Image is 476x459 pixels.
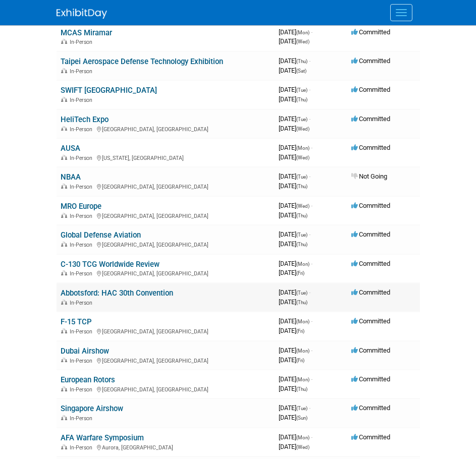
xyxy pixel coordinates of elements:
[57,9,107,19] img: ExhibitDay
[61,173,81,182] a: NBAA
[351,289,390,296] span: Committed
[296,319,309,324] span: (Mon)
[351,317,390,325] span: Committed
[296,87,307,93] span: (Tue)
[279,375,312,383] span: [DATE]
[296,261,309,267] span: (Mon)
[61,231,141,240] a: Global Defense Aviation
[279,289,310,296] span: [DATE]
[61,28,112,37] a: MCAS Miramar
[351,57,390,65] span: Committed
[296,145,309,151] span: (Mon)
[279,57,310,65] span: [DATE]
[351,86,390,93] span: Committed
[296,68,306,74] span: (Sat)
[61,213,67,218] img: In-Person Event
[61,68,67,73] img: In-Person Event
[279,260,312,267] span: [DATE]
[296,184,307,189] span: (Thu)
[61,97,67,102] img: In-Person Event
[351,433,390,441] span: Committed
[70,155,95,161] span: In-Person
[279,153,309,161] span: [DATE]
[279,211,307,219] span: [DATE]
[279,269,304,276] span: [DATE]
[351,347,390,354] span: Committed
[296,155,309,160] span: (Wed)
[296,386,307,392] span: (Thu)
[311,260,312,267] span: -
[296,126,309,132] span: (Wed)
[279,433,312,441] span: [DATE]
[70,415,95,422] span: In-Person
[61,144,80,153] a: AUSA
[311,347,312,354] span: -
[61,327,271,335] div: [GEOGRAPHIC_DATA], [GEOGRAPHIC_DATA]
[61,182,271,190] div: [GEOGRAPHIC_DATA], [GEOGRAPHIC_DATA]
[70,184,95,190] span: In-Person
[61,375,115,384] a: European Rotors
[296,328,304,334] span: (Fri)
[296,97,307,102] span: (Thu)
[296,213,307,218] span: (Thu)
[70,386,95,393] span: In-Person
[61,270,67,275] img: In-Person Event
[279,327,304,334] span: [DATE]
[296,203,309,209] span: (Wed)
[296,435,309,440] span: (Mon)
[351,115,390,123] span: Committed
[296,270,304,276] span: (Fri)
[311,317,312,325] span: -
[309,86,310,93] span: -
[70,39,95,45] span: In-Person
[61,184,67,189] img: In-Person Event
[61,86,157,95] a: SWIFT [GEOGRAPHIC_DATA]
[61,385,271,393] div: [GEOGRAPHIC_DATA], [GEOGRAPHIC_DATA]
[61,211,271,219] div: [GEOGRAPHIC_DATA], [GEOGRAPHIC_DATA]
[311,433,312,441] span: -
[61,300,67,305] img: In-Person Event
[309,404,310,412] span: -
[279,37,309,45] span: [DATE]
[296,30,309,35] span: (Mon)
[351,144,390,151] span: Committed
[309,231,310,238] span: -
[70,328,95,335] span: In-Person
[70,300,95,306] span: In-Person
[70,270,95,277] span: In-Person
[351,202,390,209] span: Committed
[61,386,67,391] img: In-Person Event
[61,444,67,449] img: In-Person Event
[296,242,307,247] span: (Thu)
[279,298,307,306] span: [DATE]
[279,173,310,180] span: [DATE]
[279,414,307,421] span: [DATE]
[61,433,144,442] a: AFA Warfare Symposium
[279,347,312,354] span: [DATE]
[61,240,271,248] div: [GEOGRAPHIC_DATA], [GEOGRAPHIC_DATA]
[70,126,95,133] span: In-Person
[61,328,67,333] img: In-Person Event
[61,155,67,160] img: In-Person Event
[61,358,67,363] img: In-Person Event
[296,174,307,180] span: (Tue)
[311,144,312,151] span: -
[390,4,412,21] button: Menu
[61,57,223,66] a: Taipei Aerospace Defense Technology Exhibition
[279,86,310,93] span: [DATE]
[279,385,307,392] span: [DATE]
[351,260,390,267] span: Committed
[70,213,95,219] span: In-Person
[279,240,307,248] span: [DATE]
[309,173,310,180] span: -
[70,444,95,451] span: In-Person
[61,242,67,247] img: In-Person Event
[70,358,95,364] span: In-Person
[296,232,307,238] span: (Tue)
[296,300,307,305] span: (Thu)
[279,231,310,238] span: [DATE]
[296,358,304,363] span: (Fri)
[61,317,92,326] a: F-15 TCP
[61,153,271,161] div: [US_STATE], [GEOGRAPHIC_DATA]
[351,404,390,412] span: Committed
